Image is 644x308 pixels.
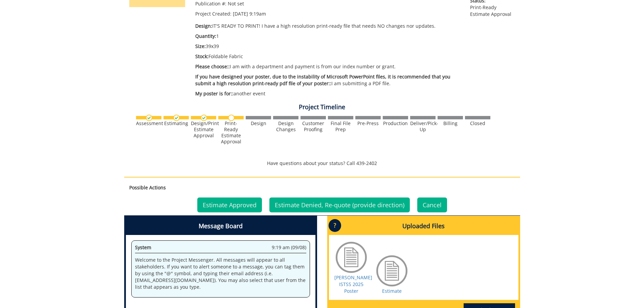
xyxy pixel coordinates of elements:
[233,10,266,17] span: [DATE] 9:19am
[273,120,298,133] div: Design Changes
[195,43,206,49] span: Size:
[195,43,460,50] p: 39x39
[328,120,353,133] div: Final File Prep
[383,120,408,126] div: Production
[269,197,410,212] a: Estimate Denied, Re-quote (provide direction)
[195,33,216,39] span: Quantity:
[135,244,151,251] span: System
[195,53,208,60] span: Stock:
[195,23,212,29] span: Design:
[382,288,402,294] a: Estimate
[201,115,207,121] img: checkmark
[195,33,460,40] p: 1
[228,0,244,7] span: Not set
[195,90,460,97] p: another event
[124,104,520,111] h4: Project Timeline
[136,120,161,126] div: Assessment
[197,197,262,212] a: Estimate Approved
[228,115,235,121] img: no
[195,23,460,29] p: IT'S READY TO PRINT! I have a high resolution print-ready file that needs NO changes nor updates.
[195,63,230,70] span: Please choose::
[195,73,460,87] p: I am submitting a PDF file.
[301,120,326,133] div: Customer Proofing
[173,115,180,121] img: checkmark
[329,217,518,235] h4: Uploaded Files
[417,197,447,212] a: Cancel
[126,217,315,235] h4: Message Board
[124,160,520,167] p: Have questions about your status? Call 439-2402
[195,90,234,97] span: My poster is for::
[334,274,372,294] a: [PERSON_NAME] ISTSS 2025 Poster
[438,120,463,126] div: Billing
[195,10,231,17] span: Project Created:
[246,120,271,126] div: Design
[355,120,381,126] div: Pre-Press
[410,120,436,133] div: Deliver/Pick-Up
[465,120,490,126] div: Closed
[195,0,226,7] span: Publication #:
[191,120,216,139] div: Design/Print Estimate Approval
[195,63,460,70] p: I am with a department and payment is from our index number or grant.
[146,115,152,121] img: checkmark
[218,120,244,145] div: Print-Ready Estimate Approval
[329,219,341,232] p: ?
[195,53,460,60] p: Foldable Fabric
[129,184,166,191] strong: Possible Actions
[163,120,189,126] div: Estimating
[135,257,306,290] p: Welcome to the Project Messenger. All messages will appear to all stakeholders. If you want to al...
[195,73,450,87] span: If you have designed your poster, due to the instability of Microsoft PowerPoint files, it is rec...
[272,244,306,251] span: 9:19 am (09/08)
